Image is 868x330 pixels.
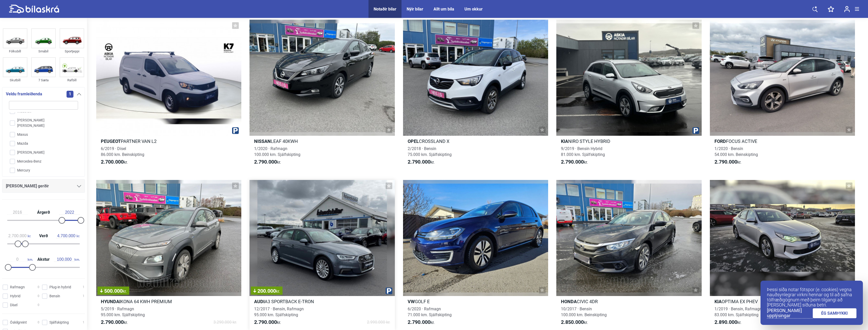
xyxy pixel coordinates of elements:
[710,138,855,144] h2: FOCUS ACTIVE
[403,138,548,144] h2: CROSSLAND X
[101,319,124,325] b: 2.790.000
[464,7,483,12] a: Um okkur
[561,146,605,157] span: 9/2019 · Bensín Hybrid 81.000 km. Sjálfskipting
[767,308,813,318] a: [PERSON_NAME] upplýsingar
[714,299,722,304] b: Kia
[213,319,237,325] span: 3.290.000 kr.
[101,159,128,165] span: kr.
[813,308,857,318] a: ÉG SAMÞYKKI
[10,302,17,308] span: Dísel
[96,20,241,170] a: PeugeotPARTNER VAN L26/2019 · Dísel86.000 km. Beinskipting2.700.000kr.
[10,293,20,299] span: Hybrid
[83,285,84,290] span: 1
[36,257,51,261] span: Akstur
[408,139,419,144] b: Opel
[714,319,741,325] span: kr.
[767,287,856,308] p: Þessi síða notar fótspor (e. cookies) vegna nauðsynlegrar virkni hennar og til að safna tölfræðig...
[254,299,265,304] b: Audi
[254,139,271,144] b: Nissan
[408,159,435,165] span: kr.
[556,299,701,304] h2: CIVIC 4DR
[556,138,701,144] h2: NIRO STYLE HYBRID
[367,319,390,325] span: 2.990.000 kr.
[433,7,454,12] a: Allt um bíla
[561,159,584,165] b: 2.790.000
[60,48,84,54] div: Sportjeppi
[83,320,84,325] span: 1
[561,306,607,317] span: 10/2017 · Bensín 100.000 km. Beinskipting
[56,234,80,238] span: kr.
[96,299,241,304] h2: KONA 64 KWH PREMIUM
[101,139,121,144] b: Peugeot
[36,210,51,214] span: Árgerð
[254,146,300,157] span: 1/2020 · Rafmagn 100.000 km. Sjálfskipting
[254,319,281,325] span: kr.
[254,159,281,165] span: kr.
[101,319,128,325] span: kr.
[254,159,277,165] b: 2.790.000
[49,285,71,290] span: Plug-in hybrid
[710,20,855,170] a: FordFOCUS ACTIVE1/2020 · Bensín54.000 km. Beinskipting2.790.000kr.
[54,257,80,262] span: km.
[561,299,577,304] b: Honda
[31,48,56,54] div: Smábíl
[710,180,855,330] a: KiaOPTIMA EX PHEV1/2019 · Bensín, Rafmagn83.000 km. Sjálfskipting2.890.000kr.
[3,48,27,54] div: Fólksbíll
[254,319,277,325] b: 2.790.000
[561,319,588,325] span: kr.
[408,319,430,325] b: 2.790.000
[276,289,280,294] span: kr.
[407,7,423,12] a: Nýir bílar
[556,20,701,170] a: KiaNIRO STYLE HYBRID9/2019 · Bensín Hybrid81.000 km. Sjálfskipting2.790.000kr.
[692,127,699,134] img: parking.png
[254,306,304,317] span: 12/2017 · Bensín, Rafmagn 95.000 km. Sjálfskipting
[100,288,127,293] span: 500.000
[49,320,69,325] span: Sjálfskipting
[31,77,56,83] div: 7 Sæta
[403,20,548,170] a: OpelCROSSLAND X2/2018 · Bensín75.000 km. Sjálfskipting2.790.000kr.
[101,306,145,317] span: 5/2019 · Rafmagn 95.000 km. Sjálfskipting
[374,7,396,12] a: Notaðir bílar
[561,159,588,165] span: kr.
[10,285,25,290] span: Rafmagn
[83,293,84,299] span: 1
[710,299,855,304] h2: OPTIMA EX PHEV
[249,299,395,304] h2: A3 SPORTBACK E-TRON
[408,299,415,304] b: VW
[6,90,42,98] span: Veldu framleiðenda
[714,139,726,144] b: Ford
[38,293,39,299] span: 0
[714,159,737,165] b: 2.790.000
[96,138,241,144] h2: PARTNER VAN L2
[844,6,850,12] img: user-login.svg
[561,319,584,325] b: 2.850.000
[96,180,241,330] a: 500.000kr.HyundaiKONA 64 KWH PREMIUM5/2019 · Rafmagn95.000 km. Sjálfskipting2.790.000kr.3.290.000...
[249,138,395,144] h2: LEAF 40KWH
[101,146,144,157] span: 6/2019 · Dísel 86.000 km. Beinskipting
[714,146,758,157] span: 1/2020 · Bensín 54.000 km. Beinskipting
[7,234,31,238] span: kr.
[408,159,430,165] b: 2.790.000
[7,257,33,262] span: km.
[123,289,127,294] span: kr.
[408,319,435,325] span: kr.
[408,306,452,317] span: 6/2020 · Rafmagn 71.000 km. Sjálfskipting
[714,306,762,317] span: 1/2019 · Bensín, Rafmagn 83.000 km. Sjálfskipting
[249,180,395,330] a: 200.000kr.AudiA3 SPORTBACK E-TRON12/2017 · Bensín, Rafmagn95.000 km. Sjálfskipting2.790.000kr.2.9...
[38,234,49,238] span: Verð
[386,288,392,294] img: parking.png
[38,302,39,308] span: 0
[714,159,741,165] span: kr.
[403,180,548,330] a: VWGOLF E6/2020 · Rafmagn71.000 km. Sjálfskipting2.790.000kr.
[101,299,121,304] b: Hyundai
[10,320,27,325] span: Óskilgreint
[101,159,124,165] b: 2.700.000
[3,77,27,83] div: Skutbíll
[6,183,49,190] span: [PERSON_NAME] gerðir
[60,77,84,83] div: Rafbíll
[49,293,60,299] span: Bensín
